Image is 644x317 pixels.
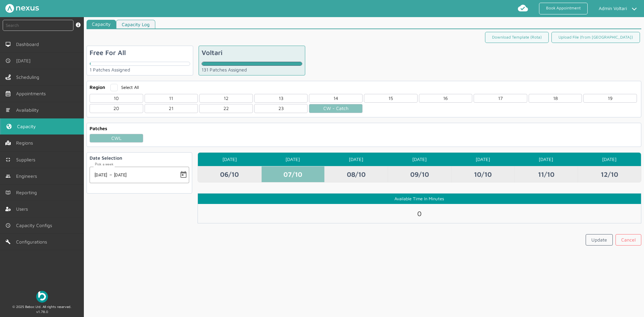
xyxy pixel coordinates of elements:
[539,3,588,14] a: Book Appointment
[145,94,198,103] div: 11
[324,166,388,182] td: 08/10
[114,171,154,179] input: End date
[198,166,261,182] td: 06/10
[87,20,116,29] a: Capacity
[198,153,261,166] th: [DATE]
[5,173,11,179] img: md-people.svg
[529,94,582,103] div: 18
[109,171,113,179] span: –
[16,239,50,245] span: Configurations
[451,166,515,182] td: 10/10
[17,124,39,129] span: Capacity
[5,223,11,228] img: md-time.svg
[586,234,613,246] a: Update
[199,104,253,113] div: 22
[5,206,11,212] img: user-left-menu.svg
[474,94,527,103] div: 17
[261,166,325,182] td: 07/10
[199,94,253,103] div: 12
[5,4,39,13] img: Nexus
[16,58,33,63] span: [DATE]
[6,124,12,129] img: capacity-left-menu.svg
[514,166,578,182] td: 11/10
[518,3,528,13] img: md-cloud-done.svg
[5,140,11,146] img: regions.left-menu.svg
[116,20,155,29] a: Capacity Log
[16,74,42,80] span: Scheduling
[145,104,198,113] div: 21
[198,194,641,204] div: Available Time In Minutes
[5,91,11,96] img: appointments-left-menu.svg
[261,153,325,166] th: [DATE]
[485,32,549,43] a: Download Template (Rota)
[419,94,473,103] div: 16
[90,94,143,103] div: 10
[95,171,108,179] input: Start date
[5,58,11,63] img: md-time.svg
[5,239,11,245] img: md-build.svg
[254,104,308,113] div: 23
[514,153,578,166] th: [DATE]
[5,157,11,162] img: md-contract.svg
[578,153,641,166] th: [DATE]
[309,94,363,103] div: 14
[110,85,139,90] label: Select All
[90,134,143,143] div: CWL
[309,104,363,113] div: CW - Catch
[578,166,641,182] td: 12/10
[90,67,190,72] div: 1 Patches Assigned
[202,67,302,72] div: 131 Patches Assigned
[16,91,48,96] span: Appointments
[5,107,11,113] img: md-list.svg
[16,223,55,228] span: Capacity Configs
[95,163,113,166] mat-label: Pick a week
[16,157,38,162] span: Suppliers
[3,20,73,31] input: Search by: Ref, PostCode, MPAN, MPRN, Account, Customer
[364,94,418,103] div: 15
[615,234,641,246] a: Cancel
[90,155,189,161] h4: Date Selection
[16,206,31,212] span: Users
[16,42,42,47] span: Dashboard
[90,104,143,113] div: 20
[388,153,451,166] th: [DATE]
[90,126,107,131] div: Patches
[16,190,40,195] span: Reporting
[5,74,11,80] img: scheduling-left-menu.svg
[324,153,388,166] th: [DATE]
[202,49,222,56] div: Voltari
[16,140,36,146] span: Regions
[254,94,308,103] div: 13
[16,107,42,113] span: Availability
[5,42,11,47] img: md-desktop.svg
[583,94,637,103] div: 19
[5,190,11,195] img: md-book.svg
[551,32,640,43] a: Upload File (from [GEOGRAPHIC_DATA])
[388,166,451,182] td: 09/10
[178,169,189,181] button: Open calendar
[451,153,515,166] th: [DATE]
[90,85,105,90] div: Region
[36,291,48,303] img: Beboc Logo
[90,49,126,56] div: Free For All
[16,173,40,179] span: Engineers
